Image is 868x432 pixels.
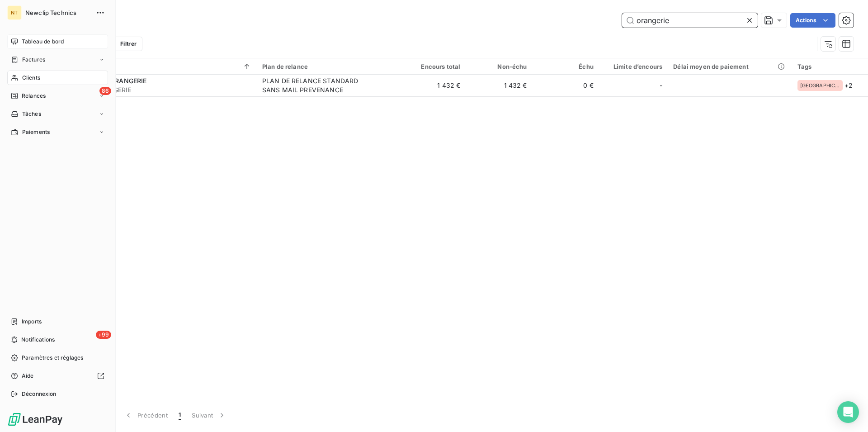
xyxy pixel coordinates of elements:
[22,38,64,46] span: Tableau de bord
[533,75,599,96] td: 0 €
[262,76,375,95] div: PLAN DE RELANCE STANDARD SANS MAIL PREVENANCE
[7,314,108,329] a: Imports
[22,56,45,64] span: Factures
[22,92,46,100] span: Relances
[844,81,853,90] span: + 2
[22,354,83,362] span: Paramètres et réglages
[7,52,108,67] a: Factures
[62,85,251,95] span: CLINQDELORANGERIE
[797,63,863,70] div: Tags
[7,125,108,139] a: Paiements
[22,110,41,118] span: Tâches
[22,74,40,82] span: Clients
[7,351,108,365] a: Paramètres et réglages
[7,5,22,20] div: NT
[101,37,142,51] button: Filtrer
[7,71,108,85] a: Clients
[7,369,108,383] a: Aide
[7,34,108,49] a: Tableau de bord
[466,75,532,96] td: 1 432 €
[471,63,527,70] div: Non-échu
[179,411,181,420] span: 1
[405,63,460,70] div: Encours total
[96,331,111,339] span: +99
[22,128,50,136] span: Paiements
[538,63,594,70] div: Échu
[21,336,55,344] span: Notifications
[99,87,111,95] span: 86
[837,401,859,423] div: Open Intercom Messenger
[118,406,173,425] button: Précédent
[186,406,232,425] button: Suivant
[800,83,840,88] span: [GEOGRAPHIC_DATA]
[7,107,108,121] a: Tâches
[673,63,786,70] div: Délai moyen de paiement
[22,318,42,326] span: Imports
[399,75,466,96] td: 1 432 €
[262,63,394,70] div: Plan de relance
[173,406,186,425] button: 1
[622,13,758,28] input: Rechercher
[604,63,662,70] div: Limite d’encours
[790,13,835,28] button: Actions
[660,81,662,90] span: -
[22,372,34,380] span: Aide
[7,412,63,427] img: Logo LeanPay
[7,89,108,103] a: 86Relances
[22,390,57,398] span: Déconnexion
[25,9,90,16] span: Newclip Technics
